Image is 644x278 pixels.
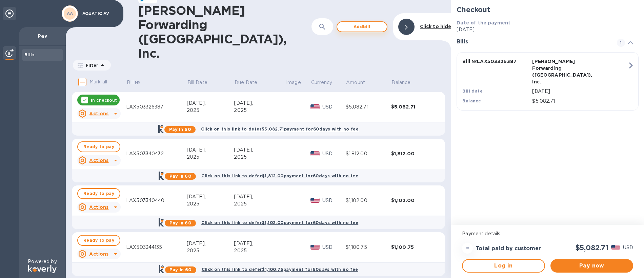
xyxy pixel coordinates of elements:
[127,79,149,86] span: Bill №
[322,197,345,204] p: USD
[201,173,358,178] b: Click on this link to defer $1,812.00 payment for 60 days with no fee
[234,107,285,114] div: 2025
[187,100,234,107] div: [DATE],
[89,251,108,257] u: Actions
[187,247,234,254] div: 2025
[550,259,633,273] button: Pay now
[89,78,107,85] p: Mark all
[322,103,345,111] p: USD
[24,52,35,57] b: Bills
[234,247,285,254] div: 2025
[169,220,192,225] b: Pay in 60
[234,240,285,247] div: [DATE],
[187,146,234,154] div: [DATE],
[462,259,545,273] button: Log in
[83,62,98,68] p: Filter
[310,151,320,156] img: USD
[234,154,285,161] div: 2025
[462,98,481,103] b: Balance
[391,103,437,110] div: $5,082.71
[576,243,608,252] h2: $5,082.71
[83,143,114,151] span: Ready to pay
[235,79,257,86] p: Due Date
[187,200,234,207] div: 2025
[346,79,365,86] p: Amount
[235,79,266,86] span: Due Date
[126,103,187,111] div: LAX503326387
[24,33,60,39] p: Pay
[391,244,437,251] div: $1,100.75
[77,235,120,246] button: Ready to pay
[187,240,234,247] div: [DATE],
[89,158,108,163] u: Actions
[187,154,234,161] div: 2025
[310,104,320,109] img: USD
[126,197,187,204] div: LAX503340440
[457,26,639,33] p: [DATE]
[391,150,437,157] div: $1,812.00
[457,5,639,14] h2: Checkout
[169,267,192,272] b: Pay in 60
[187,193,234,200] div: [DATE],
[234,100,285,107] div: [DATE],
[462,88,483,94] b: Bill date
[532,88,627,95] p: [DATE]
[457,39,609,45] h3: Bills
[343,23,381,31] span: Add bill
[556,262,628,270] span: Pay now
[462,243,473,254] div: =
[169,174,192,179] b: Pay in 60
[83,236,114,244] span: Ready to pay
[187,79,216,86] span: Bill Date
[532,98,627,105] p: $5,082.71
[234,193,285,200] div: [DATE],
[126,244,187,251] div: LAX503344135
[77,188,120,199] button: Ready to pay
[286,79,301,86] p: Image
[346,150,391,157] div: $1,812.00
[234,146,285,154] div: [DATE],
[476,245,541,252] h3: Total paid by customer
[202,267,358,272] b: Click on this link to defer $1,100.75 payment for 60 days with no fee
[457,20,510,25] b: Date of the payment
[346,79,374,86] span: Amount
[201,220,358,225] b: Click on this link to defer $1,102.00 payment for 60 days with no fee
[420,24,451,29] b: Click to hide
[187,79,207,86] p: Bill Date
[234,200,285,207] div: 2025
[28,265,57,273] img: Logo
[187,107,234,114] div: 2025
[391,79,419,86] span: Balance
[623,244,633,251] p: USD
[462,230,633,237] p: Payment details
[28,258,57,265] p: Powered by
[322,150,345,157] p: USD
[310,198,320,203] img: USD
[82,11,116,16] p: AQUATIC AV
[89,111,108,116] u: Actions
[169,127,191,132] b: Pay in 60
[67,11,73,16] b: AA
[462,58,529,65] p: Bill № LAX503326387
[322,244,345,251] p: USD
[532,58,599,85] p: [PERSON_NAME] Forwarding ([GEOGRAPHIC_DATA]), Inc.
[126,150,187,157] div: LAX503340432
[617,39,625,47] span: 1
[83,190,114,198] span: Ready to pay
[611,245,620,250] img: USD
[89,204,108,210] u: Actions
[91,97,117,103] p: In checkout
[127,79,141,86] p: Bill №
[337,21,387,32] button: Addbill
[346,103,391,111] div: $5,082.71
[138,3,294,60] h1: [PERSON_NAME] Forwarding ([GEOGRAPHIC_DATA]), Inc.
[346,197,391,204] div: $1,102.00
[346,244,391,251] div: $1,100.75
[468,262,539,270] span: Log in
[457,52,639,111] button: Bill №LAX503326387[PERSON_NAME] Forwarding ([GEOGRAPHIC_DATA]), Inc.Bill date[DATE]Balance$5,082.71
[311,79,332,86] p: Currency
[391,197,437,204] div: $1,102.00
[310,245,320,250] img: USD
